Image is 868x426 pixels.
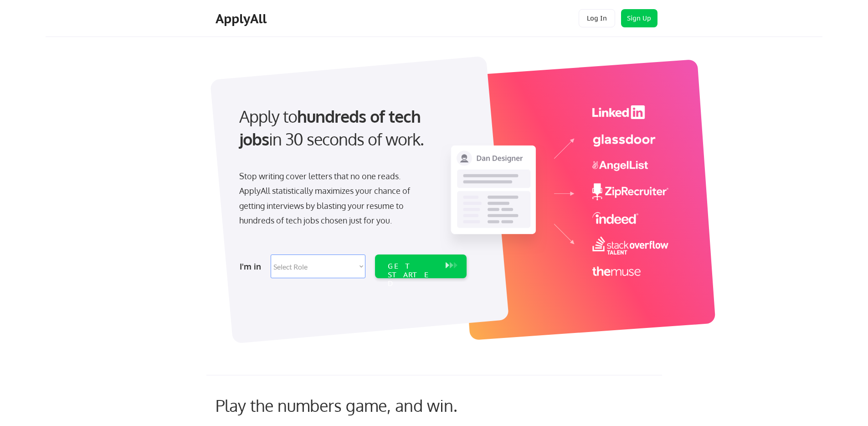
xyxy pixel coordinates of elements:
div: Apply to in 30 seconds of work. [239,105,463,151]
div: Stop writing cover letters that no one reads. ApplyAll statistically maximizes your chance of get... [239,169,426,228]
div: ApplyAll [216,11,269,26]
div: Play the numbers game, and win. [216,395,498,415]
div: I'm in [240,259,265,274]
div: GET STARTED [388,262,437,288]
button: Log In [579,9,615,27]
button: Sign Up [621,9,657,27]
strong: hundreds of tech jobs [239,106,425,149]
